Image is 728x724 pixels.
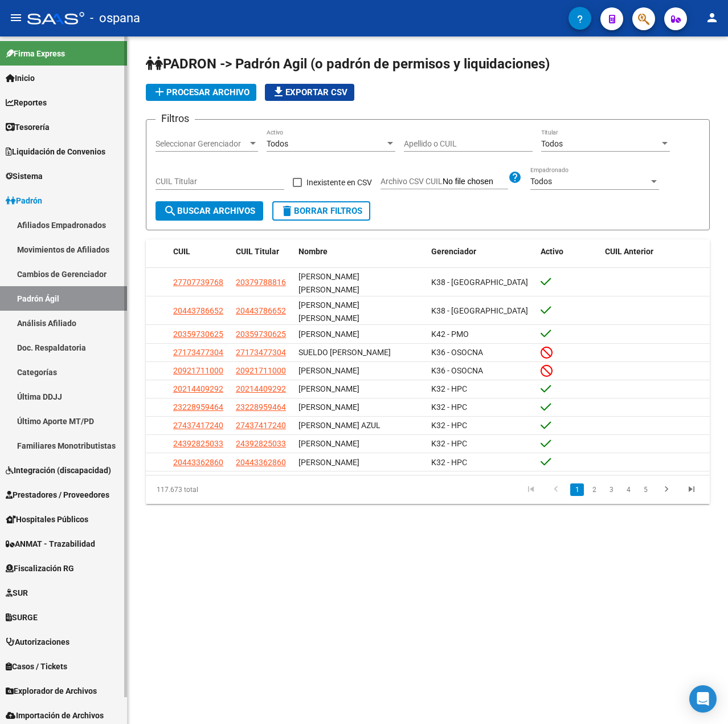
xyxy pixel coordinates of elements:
span: Explorador de Archivos [6,685,97,697]
input: Archivo CSV CUIL [443,177,508,187]
span: Exportar CSV [272,87,347,97]
span: Todos [530,177,552,186]
mat-icon: menu [9,11,23,25]
span: CUIL Anterior [605,247,653,256]
span: ANMAT - Trazabilidad [6,538,95,550]
mat-icon: delete [280,204,294,218]
a: 2 [587,483,601,496]
span: K36 - OSOCNA [431,366,483,375]
span: Buscar Archivos [163,206,255,216]
button: Exportar CSV [265,84,354,101]
span: 20921711000 [236,366,286,375]
span: 24392825033 [173,439,223,448]
span: Firma Express [6,47,65,60]
span: Hospitales Públicos [6,513,88,526]
span: PADRON -> Padrón Agil (o padrón de permisos y liquidaciones) [146,56,550,72]
span: Todos [267,139,288,148]
span: Casos / Tickets [6,660,67,673]
span: 20443786652 [236,306,286,315]
span: 20443362860 [173,458,223,467]
span: Inicio [6,72,35,84]
a: 5 [639,483,652,496]
a: go to next page [656,483,677,496]
span: Prestadores / Proveedores [6,489,109,501]
a: 4 [621,483,635,496]
li: page 1 [569,480,586,499]
span: SURGE [6,611,38,624]
span: 27173477304 [236,348,286,357]
span: CUIL [173,247,190,256]
datatable-header-cell: CUIL [169,239,231,264]
span: Autorizaciones [6,636,69,648]
span: 20359730625 [236,330,286,339]
span: - ospana [90,6,140,31]
span: [PERSON_NAME] [PERSON_NAME] [298,300,359,323]
span: 23228959464 [236,402,286,412]
span: Procesar archivo [153,87,250,97]
button: Borrar Filtros [272,201,370,221]
span: Archivo CSV CUIL [381,177,443,186]
span: Sistema [6,170,43,182]
span: Gerenciador [431,247,476,256]
span: SUELDO [PERSON_NAME] [298,348,391,357]
a: 3 [604,483,618,496]
datatable-header-cell: Gerenciador [427,239,537,264]
span: CUIL Titular [236,247,279,256]
span: [PERSON_NAME] [298,366,359,375]
span: Reportes [6,96,47,109]
span: Liquidación de Convenios [6,145,105,158]
h3: Filtros [156,111,195,127]
span: Nombre [298,247,328,256]
span: Padrón [6,194,42,207]
div: 117.673 total [146,475,257,504]
mat-icon: file_download [272,85,285,99]
span: [PERSON_NAME] [298,330,359,339]
span: K38 - [GEOGRAPHIC_DATA] [431,306,528,315]
span: 20443362860 [236,458,286,467]
span: SUR [6,587,28,599]
span: 20379788816 [236,278,286,287]
span: [PERSON_NAME] AZUL [298,421,381,430]
li: page 2 [586,480,603,499]
span: 27437417240 [173,421,223,430]
span: 24392825033 [236,439,286,448]
div: Open Intercom Messenger [689,685,717,713]
mat-icon: add [153,85,166,99]
span: 27437417240 [236,421,286,430]
span: Todos [541,139,563,148]
span: Importación de Archivos [6,709,104,722]
datatable-header-cell: CUIL Titular [231,239,294,264]
button: Buscar Archivos [156,201,263,221]
span: Inexistente en CSV [306,176,372,189]
span: 20921711000 [173,366,223,375]
li: page 4 [620,480,637,499]
span: Fiscalización RG [6,562,74,575]
a: go to previous page [545,483,567,496]
span: [PERSON_NAME] [298,458,359,467]
span: 27173477304 [173,348,223,357]
span: K32 - HPC [431,384,467,393]
span: [PERSON_NAME] [PERSON_NAME] [298,272,359,294]
span: Seleccionar Gerenciador [156,139,248,149]
span: [PERSON_NAME] [298,384,359,393]
datatable-header-cell: Activo [536,239,600,264]
span: 23228959464 [173,402,223,412]
span: K32 - HPC [431,458,467,467]
span: 27707739768 [173,278,223,287]
span: K32 - HPC [431,421,467,430]
span: K36 - OSOCNA [431,348,483,357]
span: Tesorería [6,121,50,133]
span: [PERSON_NAME] [298,402,359,412]
span: 20214409292 [173,384,223,393]
span: Borrar Filtros [280,206,362,216]
span: Activo [541,247,563,256]
datatable-header-cell: CUIL Anterior [600,239,710,264]
a: go to first page [520,483,542,496]
span: 20214409292 [236,384,286,393]
span: K32 - HPC [431,402,467,412]
mat-icon: search [163,204,177,218]
span: K38 - [GEOGRAPHIC_DATA] [431,278,528,287]
a: go to last page [681,483,702,496]
li: page 5 [637,480,654,499]
mat-icon: help [508,170,522,184]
